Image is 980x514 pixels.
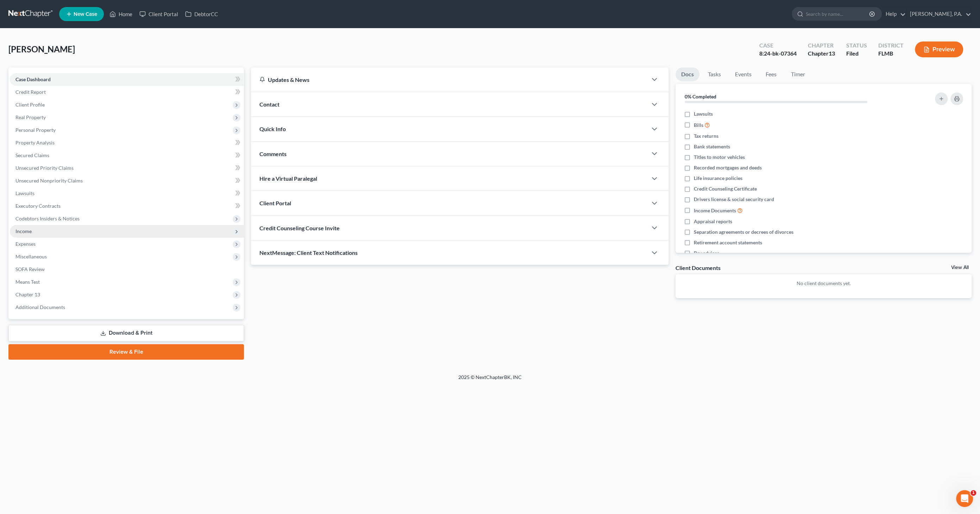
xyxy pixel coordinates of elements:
span: Titles to motor vehicles [694,154,745,161]
a: Case Dashboard [10,73,244,86]
div: Chapter [808,50,835,58]
span: Recorded mortgages and deeds [694,164,762,171]
a: View All [951,265,969,270]
span: Unsecured Priority Claims [15,165,74,171]
a: Executory Contracts [10,200,244,212]
div: Chapter [808,41,835,50]
span: SOFA Review [15,266,45,272]
span: Separation agreements or decrees of divorces [694,229,793,236]
span: New Case [74,12,97,17]
span: Lawsuits [694,110,713,117]
a: Unsecured Nonpriority Claims [10,174,244,187]
span: Executory Contracts [15,203,61,209]
span: Bank statements [694,143,730,150]
span: Income [15,228,32,234]
a: Timer [785,68,811,81]
a: Download & Print [8,325,244,341]
a: Home [106,8,136,20]
span: Credit Counseling Certificate [694,185,757,192]
span: Miscellaneous [15,253,47,259]
div: Updates & News [259,76,639,83]
span: Hire a Virtual Paralegal [259,175,317,182]
div: 2025 © NextChapterBK, INC [289,374,691,386]
span: Lawsuits [15,190,34,196]
span: Real Property [15,114,46,120]
div: Case [759,41,797,50]
a: Docs [676,68,699,81]
span: Unsecured Nonpriority Claims [15,178,83,184]
span: Case Dashboard [15,76,51,82]
span: Contact [259,101,279,108]
div: District [878,41,904,50]
p: No client documents yet. [681,280,966,287]
span: [PERSON_NAME] [8,44,75,54]
a: Help [882,8,906,20]
span: Retirement account statements [694,239,762,246]
a: SOFA Review [10,263,244,276]
a: Review & File [8,344,244,360]
strong: 0% Completed [685,94,716,99]
span: Means Test [15,279,40,285]
span: Property Analysis [15,140,55,146]
div: FLMB [878,50,904,58]
a: Property Analysis [10,136,244,149]
div: Filed [846,50,867,58]
span: Appraisal reports [694,218,732,225]
span: Bills [694,122,703,129]
span: Tax returns [694,133,718,140]
span: Quick Info [259,126,286,132]
span: Life insurance policies [694,175,742,182]
a: Client Portal [136,8,182,20]
span: Client Profile [15,102,45,108]
a: Secured Claims [10,149,244,162]
iframe: Intercom live chat [956,490,973,507]
span: Personal Property [15,127,56,133]
a: Events [729,68,757,81]
a: Unsecured Priority Claims [10,162,244,174]
div: Status [846,41,867,50]
span: Comments [259,150,287,157]
a: Credit Report [10,86,244,98]
span: Expenses [15,241,36,247]
span: Drivers license & social security card [694,196,774,203]
span: Credit Report [15,89,46,95]
a: Lawsuits [10,187,244,200]
span: Codebtors Insiders & Notices [15,216,80,221]
a: [PERSON_NAME], P.A. [906,8,971,20]
a: Tasks [702,68,727,81]
span: Credit Counseling Course Invite [259,225,340,231]
input: Search by name... [806,7,870,20]
span: Income Documents [694,207,736,214]
a: DebtorCC [182,8,221,20]
div: Client Documents [676,264,721,271]
div: 8:24-bk-07364 [759,50,797,58]
span: Additional Documents [15,304,65,310]
span: NextMessage: Client Text Notifications [259,249,358,256]
button: Preview [915,41,963,57]
span: 13 [829,50,835,57]
span: Chapter 13 [15,291,40,297]
a: Fees [760,68,783,81]
span: Pay advices [694,250,719,257]
span: Secured Claims [15,152,49,158]
span: Client Portal [259,200,291,206]
span: 1 [970,490,976,496]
